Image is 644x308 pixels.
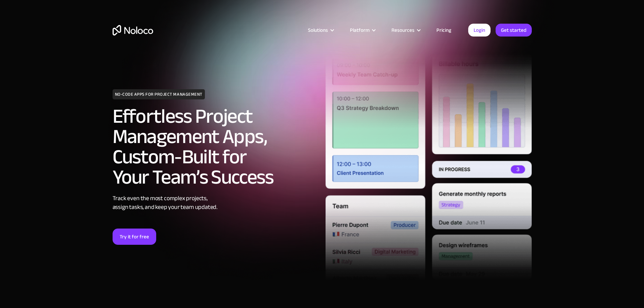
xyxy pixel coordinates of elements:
[300,26,341,34] div: Solutions
[113,229,156,245] a: Try it for free
[113,106,319,187] h2: Effortless Project Management Apps, Custom-Built for Your Team’s Success
[468,24,491,37] a: Login
[113,194,319,212] div: Track even the most complex projects, assign tasks, and keep your team updated.
[391,26,414,34] div: Resources
[350,26,369,34] div: Platform
[113,25,153,35] a: home
[428,26,460,34] a: Pricing
[496,24,532,37] a: Get started
[383,26,428,34] div: Resources
[308,26,328,34] div: Solutions
[113,89,205,99] h1: NO-CODE APPS FOR PROJECT MANAGEMENT
[341,26,383,34] div: Platform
